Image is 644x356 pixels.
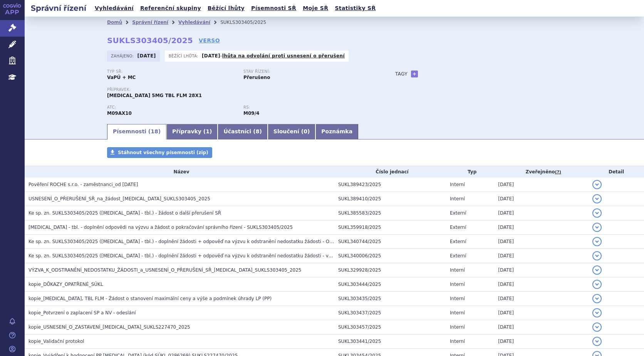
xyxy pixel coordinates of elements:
a: Stáhnout všechny písemnosti (zip) [107,147,212,158]
a: Písemnosti SŘ [249,3,299,13]
a: Statistiky SŘ [332,3,378,13]
span: Interní [450,196,465,202]
span: kopie_Potvrzení o zaplacení SP a NV - odeslání [29,310,136,316]
strong: VaPÚ + MC [107,75,136,80]
td: SUKL303441/2025 [334,334,446,349]
span: Ke sp. zn. SUKLS303405/2025 (EVRYSDI - tbl.) - doplnění žádosti + odpověď na výzvu k odstranění n... [29,239,377,244]
span: Interní [450,282,465,287]
span: USNESENÍ_O_PŘERUŠENÍ_SŘ_na_žádost_EVRYSDI_SUKLS303405_2025 [29,196,210,202]
td: [DATE] [494,249,589,263]
span: kopie_DŮKAZY_OPATŘENÉ_SÚKL [29,282,103,287]
button: detail [592,194,602,203]
td: [DATE] [494,320,589,334]
td: SUKL303457/2025 [334,320,446,334]
td: SUKL303437/2025 [334,306,446,320]
strong: SUKLS303405/2025 [107,36,193,45]
a: Běžící lhůty [205,3,247,13]
button: detail [592,237,602,246]
a: Správní řízení [132,20,168,25]
span: [MEDICAL_DATA] 5MG TBL FLM 28X1 [107,93,202,98]
span: Interní [450,310,465,316]
span: Běžící lhůta: [169,53,200,59]
td: SUKL389410/2025 [334,192,446,206]
strong: RISDIPLAM [107,111,132,116]
span: 0 [304,128,307,134]
span: Pověření ROCHE s.r.o. - zaměstnanci_od 03.09.2025 [29,182,138,187]
span: Externí [450,253,466,259]
span: EVRYSDI - tbl. - doplnění odpovědi na výzvu a žádost o pokračování správního řízení - SUKLS303405... [29,225,293,230]
strong: risdiplam [243,111,259,116]
td: SUKL340006/2025 [334,249,446,263]
span: kopie_Validační protokol [29,339,84,344]
a: lhůta na odvolání proti usnesení o přerušení [222,53,345,59]
a: Referenční skupiny [138,3,203,13]
p: Typ SŘ: [107,69,236,74]
p: Stav řízení: [243,69,372,74]
button: detail [592,265,602,275]
button: detail [592,280,602,289]
button: detail [592,208,602,218]
td: SUKL329928/2025 [334,263,446,277]
td: SUKL359918/2025 [334,220,446,235]
a: Přípravky (1) [166,124,218,139]
td: [DATE] [494,235,589,249]
a: Písemnosti (18) [107,124,166,139]
button: detail [592,180,602,189]
strong: [DATE] [138,53,156,59]
span: Interní [450,182,465,187]
span: Interní [450,296,465,301]
td: SUKL385583/2025 [334,206,446,220]
p: - [202,53,345,59]
span: Externí [450,239,466,244]
p: RS: [243,105,372,110]
td: SUKL389423/2025 [334,178,446,192]
h2: Správní řízení [25,3,92,13]
span: Externí [450,225,466,230]
a: Moje SŘ [300,3,330,13]
td: SUKL340744/2025 [334,235,446,249]
span: 1 [206,128,210,134]
h3: Tagy [395,69,408,79]
a: Poznámka [315,124,358,139]
span: 18 [151,128,158,134]
th: Detail [589,166,644,178]
td: [DATE] [494,334,589,349]
strong: [DATE] [202,53,220,59]
td: [DATE] [494,306,589,320]
abbr: (?) [555,170,561,175]
span: Stáhnout všechny písemnosti (zip) [118,150,208,155]
a: Sloučení (0) [268,124,315,139]
td: SUKL303444/2025 [334,277,446,292]
p: Přípravek: [107,87,380,92]
button: detail [592,223,602,232]
a: Vyhledávání [92,3,136,13]
td: [DATE] [494,263,589,277]
td: [DATE] [494,178,589,192]
td: [DATE] [494,206,589,220]
a: Účastníci (8) [218,124,267,139]
td: [DATE] [494,292,589,306]
button: detail [592,337,602,346]
button: detail [592,322,602,332]
th: Název [25,166,334,178]
a: VERSO [199,37,220,44]
span: Ke sp. zn. SUKLS303405/2025 (EVRYSDI - tbl.) - doplnění žádosti + odpověď na výzvu k odstranění n... [29,253,354,259]
span: Interní [450,339,465,344]
span: Interní [450,324,465,330]
span: Externí [450,210,466,216]
a: Domů [107,20,122,25]
td: [DATE] [494,277,589,292]
td: [DATE] [494,220,589,235]
th: Zveřejněno [494,166,589,178]
span: 8 [256,128,260,134]
th: Číslo jednací [334,166,446,178]
a: + [411,71,418,77]
button: detail [592,294,602,303]
span: Ke sp. zn. SUKLS303405/2025 (EVRYSDI - tbl.) - žádost o další přerušení SŘ [29,210,221,216]
button: detail [592,308,602,317]
td: SUKL303435/2025 [334,292,446,306]
span: Interní [450,267,465,273]
span: kopie_EVRYSDI, TBL FLM - Žádost o stanovení maximální ceny a výše a podmínek úhrady LP (PP) [29,296,272,301]
span: kopie_USNESENÍ_O_ZASTAVENÍ_EVRYSDI_SUKLS227470_2025 [29,324,190,330]
a: Vyhledávání [178,20,210,25]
